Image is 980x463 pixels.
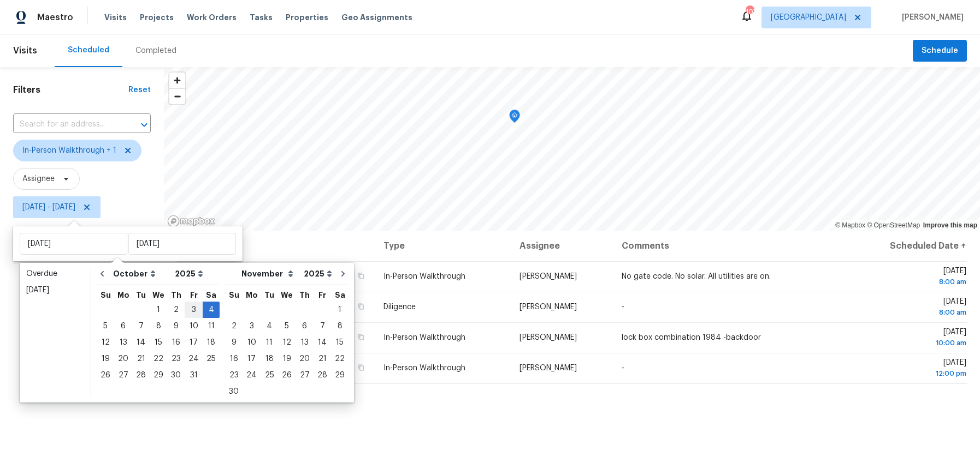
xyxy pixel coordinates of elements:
div: 14 [132,335,150,350]
select: Month [110,266,172,282]
div: 30 [167,368,185,383]
div: Tue Nov 11 2025 [261,334,278,351]
div: Overdue [26,268,84,279]
abbr: Tuesday [264,291,274,299]
div: 10 [185,318,203,334]
div: Thu Nov 13 2025 [296,334,314,351]
button: Copy Address [356,302,366,311]
span: Properties [286,12,328,23]
span: lock box combination 1984 -backdoor [622,334,761,341]
div: Completed [135,45,176,56]
span: Maestro [37,12,73,23]
div: Fri Nov 28 2025 [314,367,331,383]
div: 29 [331,368,349,383]
th: Assignee [511,231,613,261]
div: 5 [97,318,114,334]
div: 25 [261,368,278,383]
button: Copy Address [356,332,366,342]
div: Wed Oct 29 2025 [150,367,167,383]
div: Mon Nov 24 2025 [243,367,261,383]
span: Assignee [22,173,55,184]
div: Mon Oct 13 2025 [114,334,132,351]
div: 25 [203,351,220,366]
div: Thu Oct 09 2025 [167,318,185,334]
div: 8:00 am [859,307,966,318]
abbr: Sunday [101,291,111,299]
input: End date [128,233,236,255]
div: Fri Nov 07 2025 [314,318,331,334]
span: [PERSON_NAME] [519,364,577,372]
div: 24 [185,351,203,366]
div: Fri Oct 17 2025 [185,334,203,351]
th: Scheduled Date ↑ [850,231,967,261]
span: [PERSON_NAME] [519,334,577,341]
div: 26 [97,368,114,383]
div: 23 [225,368,243,383]
div: 3 [185,302,203,317]
span: [GEOGRAPHIC_DATA] [771,12,846,23]
button: Copy Address [356,363,366,372]
div: Thu Nov 06 2025 [296,318,314,334]
span: Geo Assignments [341,12,412,23]
abbr: Wednesday [152,291,164,299]
div: 2 [225,318,243,334]
div: Fri Oct 10 2025 [185,318,203,334]
span: Work Orders [187,12,237,23]
span: In-Person Walkthrough + 1 [22,145,116,156]
abbr: Monday [117,291,129,299]
div: 29 [150,368,167,383]
div: 11 [203,318,220,334]
div: 20 [296,351,314,366]
select: Year [301,266,335,282]
div: 9 [167,318,185,334]
span: [PERSON_NAME] [519,273,577,280]
div: Fri Nov 21 2025 [314,351,331,367]
div: Tue Nov 18 2025 [261,351,278,367]
div: Thu Oct 16 2025 [167,334,185,351]
div: Thu Oct 02 2025 [167,302,185,318]
div: 3 [243,318,261,334]
span: Visits [13,39,37,63]
button: Go to next month [335,263,351,285]
div: Thu Nov 27 2025 [296,367,314,383]
abbr: Sunday [229,291,239,299]
div: Fri Nov 14 2025 [314,334,331,351]
div: 31 [185,368,203,383]
div: Sun Nov 16 2025 [225,351,243,367]
div: 16 [167,335,185,350]
div: Tue Oct 14 2025 [132,334,150,351]
div: Wed Nov 12 2025 [278,334,296,351]
div: Sat Nov 01 2025 [331,302,349,318]
abbr: Saturday [335,291,345,299]
div: Wed Oct 15 2025 [150,334,167,351]
div: 4 [261,318,278,334]
div: Sat Nov 15 2025 [331,334,349,351]
div: 8 [150,318,167,334]
div: Sun Oct 19 2025 [97,351,114,367]
div: 7 [314,318,331,334]
div: 18 [203,335,220,350]
div: 17 [243,351,261,366]
div: 1 [150,302,167,317]
div: 6 [114,318,132,334]
th: Type [375,231,511,261]
div: 11 [261,335,278,350]
button: Open [137,117,152,133]
div: Sun Nov 30 2025 [225,383,243,400]
abbr: Thursday [299,291,310,299]
div: 14 [314,335,331,350]
div: Mon Oct 27 2025 [114,367,132,383]
h1: Filters [13,85,128,95]
div: Wed Oct 08 2025 [150,318,167,334]
div: Mon Nov 10 2025 [243,334,261,351]
input: Search for an address... [13,116,120,133]
span: In-Person Walkthrough [383,334,465,341]
abbr: Thursday [171,291,181,299]
div: Sun Nov 23 2025 [225,367,243,383]
div: 16 [225,351,243,366]
div: 30 [225,384,243,399]
div: Sat Nov 22 2025 [331,351,349,367]
span: [DATE] - [DATE] [22,202,75,213]
div: [DATE] [26,285,84,296]
button: Zoom out [169,88,185,104]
